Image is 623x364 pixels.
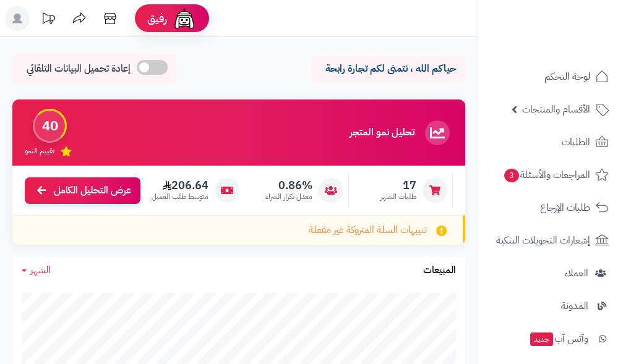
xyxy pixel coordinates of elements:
a: إشعارات التحويلات البنكية [486,226,616,255]
a: تحديثات المنصة [33,6,64,34]
span: تقييم النمو [25,146,54,156]
a: طلبات الإرجاع [486,193,616,222]
span: المدونة [561,297,588,315]
span: إعادة تحميل البيانات التلقائي [27,62,131,76]
a: العملاء [486,258,616,288]
span: وآتس آب [529,330,588,347]
span: 206.64 [152,179,208,192]
span: الشهر [30,263,51,277]
h3: تحليل نمو المتجر [350,127,415,138]
span: الطلبات [562,133,590,151]
span: تنبيهات السلة المتروكة غير مفعلة [309,223,427,237]
img: ai-face.png [172,6,197,31]
h3: المبيعات [423,265,456,276]
span: العملاء [564,265,588,282]
span: معدل تكرار الشراء [265,192,312,202]
a: الشهر [22,263,51,277]
img: logo-2.png [539,9,611,35]
a: وآتس آبجديد [486,324,616,353]
span: 3 [504,169,519,182]
span: المراجعات والأسئلة [503,166,590,184]
span: عرض التحليل الكامل [54,184,131,198]
span: طلبات الشهر [380,192,416,202]
span: 17 [380,179,416,192]
a: الطلبات [486,127,616,157]
span: 0.86% [265,179,312,192]
span: لوحة التحكم [544,68,590,85]
a: لوحة التحكم [486,62,616,91]
span: رفيق [147,11,167,26]
p: حياكم الله ، نتمنى لكم تجارة رابحة [320,62,456,76]
span: الأقسام والمنتجات [522,101,590,118]
a: المراجعات والأسئلة3 [486,160,616,190]
span: إشعارات التحويلات البنكية [496,232,590,249]
span: جديد [530,332,553,346]
a: عرض التحليل الكامل [25,177,140,204]
a: المدونة [486,291,616,321]
span: طلبات الإرجاع [540,199,590,216]
span: متوسط طلب العميل [152,192,208,202]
